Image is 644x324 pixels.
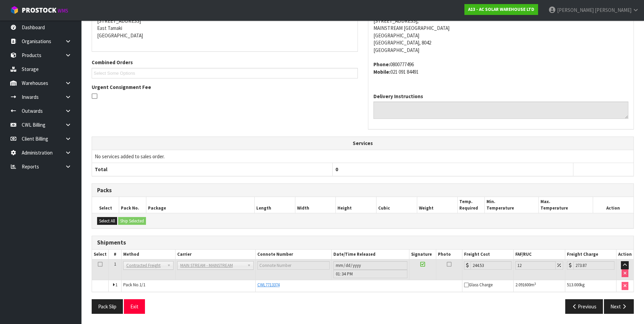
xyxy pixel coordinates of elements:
th: Package [146,197,255,213]
th: Date/Time Released [331,250,409,259]
strong: phone [373,61,390,68]
span: [PERSON_NAME] [557,7,594,13]
span: 1 [114,261,116,267]
span: 0 [335,166,338,173]
a: A13 - AC SOLAR WAREHOUSE LTD [464,4,538,15]
label: Delivery Instructions [373,93,423,100]
th: Photo [436,250,462,259]
input: Freight Adjustment [515,261,556,270]
input: Freight Cost [471,261,512,270]
label: Combined Orders [92,59,133,66]
address: [STREET_ADDRESS], MAINSTREAM [GEOGRAPHIC_DATA] [GEOGRAPHIC_DATA] [GEOGRAPHIC_DATA], 8042 [GEOGRAP... [373,10,629,54]
th: Min. Temperature [484,197,539,213]
th: Select [92,197,119,213]
span: CWL7713374 [257,282,280,288]
button: Pack Slip [92,299,123,314]
span: 513.000 [567,282,580,288]
h3: Shipments [97,239,628,246]
span: 1/1 [140,282,145,288]
td: m [513,280,565,292]
span: Contracted Freight [126,262,164,270]
th: # [109,250,122,259]
th: Freight Cost [462,250,514,259]
span: MAIN STREAM - MAINSTREAM [180,262,244,270]
strong: mobile [373,69,390,75]
input: Freight Charge [573,261,614,270]
strong: A13 - AC SOLAR WAREHOUSE LTD [468,6,534,12]
th: Height [336,197,376,213]
button: Exit [124,299,145,314]
label: Urgent Consignment Fee [92,84,151,91]
th: Select [92,250,109,259]
span: [PERSON_NAME] [595,7,631,13]
th: Total [92,163,333,176]
th: Pack No. [119,197,146,213]
th: Weight [417,197,458,213]
address: 0800777496 021 091 84491 [373,61,629,75]
th: Width [295,197,336,213]
th: Action [616,250,633,259]
td: No services added to sales order. [92,150,633,163]
th: Services [92,137,633,150]
td: kg [565,280,616,292]
span: ProStock [22,6,56,15]
th: Connote Number [255,250,331,259]
address: [STREET_ADDRESS] East Tamaki [GEOGRAPHIC_DATA] [97,10,352,39]
button: Ship Selected [118,217,146,225]
th: FAF/RUC [513,250,565,259]
th: Method [122,250,176,259]
th: Signature [409,250,436,259]
button: Previous [565,299,603,314]
img: cube-alt.png [10,6,19,14]
small: WMS [58,7,68,14]
th: Temp. Required [458,197,485,213]
sup: 3 [534,282,536,286]
td: Pack No. [122,280,256,292]
input: Connote Number [257,261,330,270]
th: Length [255,197,295,213]
th: Max. Temperature [539,197,593,213]
span: 2.091600 [515,282,531,288]
button: Select All [97,217,117,225]
span: 1 [115,282,117,288]
th: Freight Charge [565,250,616,259]
th: Cubic [376,197,417,213]
span: Glass Charge [464,282,493,288]
th: Carrier [175,250,255,259]
h3: Packs [97,187,628,194]
th: Action [593,197,633,213]
button: Next [604,299,634,314]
